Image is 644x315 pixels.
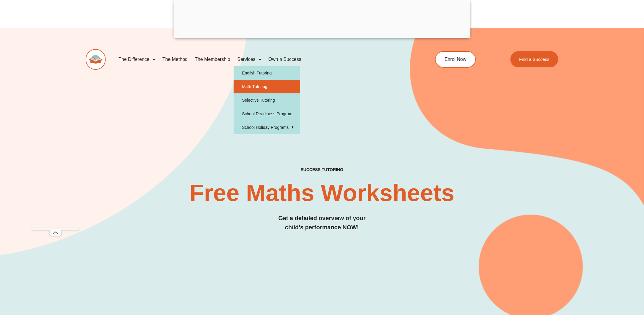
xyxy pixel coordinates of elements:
h4: SUCCESS TUTORING​ [86,167,558,172]
a: Own a Success [265,53,305,66]
iframe: Advertisement [32,51,79,228]
span: Find a Success [519,57,549,61]
a: Math Tutoring [234,80,300,93]
a: English Tutoring [234,66,300,80]
span: Enrol Now [445,57,466,62]
a: Selective Tutoring [234,93,300,107]
a: Services [234,53,265,66]
iframe: Chat Widget [546,249,644,315]
ul: Services [234,66,300,134]
a: The Difference [115,53,159,66]
a: School Holiday Programs [234,121,300,134]
a: School Readiness Program [234,107,300,121]
h3: Get a detailed overview of your child's performance NOW! [86,214,558,232]
a: The Membership [191,53,234,66]
nav: Menu [115,53,408,66]
a: Find a Success [510,51,558,67]
a: The Method [159,53,191,66]
a: Enrol Now [435,51,476,68]
h2: Free Maths Worksheets​ [86,181,558,205]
